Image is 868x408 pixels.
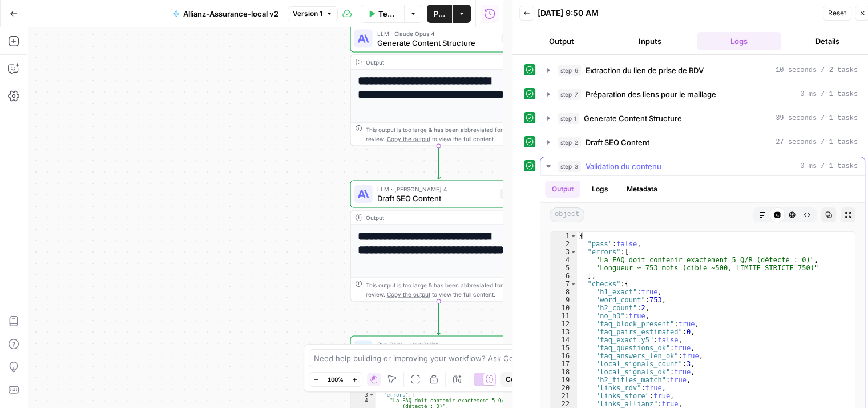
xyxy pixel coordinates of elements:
div: 2 [550,240,577,248]
div: This output is too large & has been abbreviated for review. to view the full content. [366,125,522,143]
span: 0 ms / 1 tasks [800,89,858,99]
div: 18 [550,368,577,376]
div: 1 [550,232,577,240]
div: 7 [550,280,577,288]
span: Generate Content Structure [377,37,497,49]
div: 6 [550,272,577,280]
div: 17 [550,360,577,368]
div: This output is too large & has been abbreviated for review. to view the full content. [366,281,522,299]
span: Allianz-Assurance-local v2 [183,8,278,19]
div: 20 [550,384,577,392]
div: 21 [550,392,577,400]
div: 15 [550,344,577,352]
g: Edge from step_1 to step_2 [437,146,441,179]
div: Output [366,58,496,67]
div: 9 [550,296,577,304]
button: Output [545,181,580,198]
button: Publish [427,5,452,23]
span: Copy [505,374,522,385]
span: LLM · [PERSON_NAME] 4 [377,185,496,194]
div: 11 [550,312,577,320]
button: 27 seconds / 1 tasks [540,133,865,151]
span: step_1 [558,113,579,124]
div: Step 2 [500,189,522,199]
button: Version 1 [288,6,338,21]
div: 14 [550,336,577,344]
div: 16 [550,352,577,360]
button: 10 seconds / 2 tasks [540,61,865,79]
span: step_7 [558,89,581,100]
button: Metadata [620,181,664,198]
span: Publish [434,8,445,19]
div: Step 1 [502,34,522,44]
span: Draft SEO Content [377,193,496,204]
div: 3 [550,248,577,256]
button: Output [519,32,604,50]
span: 27 seconds / 1 tasks [776,137,858,147]
button: Logs [697,32,781,50]
span: step_2 [558,137,581,148]
span: Run Code · JavaScript [377,340,496,349]
div: 5 [550,264,577,272]
div: 3 [351,392,376,398]
span: Draft SEO Content [586,137,649,148]
span: 100% [328,375,344,384]
button: 0 ms / 1 tasks [540,157,865,175]
span: Test Workflow [378,8,398,19]
span: Toggle code folding, rows 3 through 6 [570,248,576,256]
button: Logs [585,181,615,198]
button: Reset [823,6,851,21]
div: 4 [550,256,577,264]
button: Copy [500,372,527,387]
span: Validation du contenu [586,161,661,172]
span: object [550,207,584,222]
div: 22 [550,400,577,408]
span: Préparation des liens pour le maillage [586,89,716,100]
div: 12 [550,320,577,328]
button: 39 seconds / 1 tasks [540,109,865,127]
span: Toggle code folding, rows 1 through 32 [570,232,576,240]
div: 13 [550,328,577,336]
g: Edge from step_2 to step_3 [437,301,441,334]
span: Toggle code folding, rows 7 through 24 [570,280,576,288]
button: Inputs [608,32,693,50]
span: step_3 [558,161,581,172]
span: LLM · Claude Opus 4 [377,29,497,38]
button: Allianz-Assurance-local v2 [166,5,285,23]
button: 0 ms / 1 tasks [540,85,865,103]
span: Copy the output [387,291,430,298]
span: 10 seconds / 2 tasks [776,65,858,75]
span: Copy the output [387,135,430,142]
div: 10 [550,304,577,312]
span: 0 ms / 1 tasks [800,161,858,171]
span: Toggle code folding, rows 3 through 6 [369,392,375,398]
div: 8 [550,288,577,296]
button: Test Workflow [361,5,405,23]
div: Output [366,213,496,222]
span: Generate Content Structure [584,113,682,124]
span: step_6 [558,65,581,76]
span: Version 1 [293,9,322,19]
div: 19 [550,376,577,384]
span: Extraction du lien de prise de RDV [586,65,704,76]
span: Reset [828,8,846,18]
span: 39 seconds / 1 tasks [776,113,858,123]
